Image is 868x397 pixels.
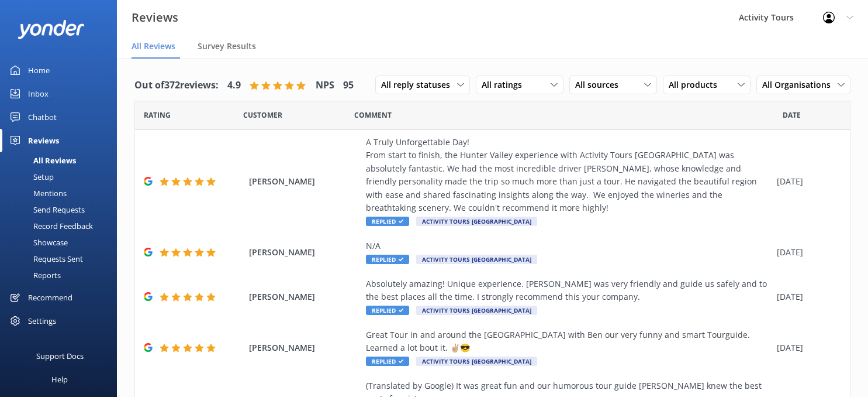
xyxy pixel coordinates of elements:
[249,290,360,303] span: [PERSON_NAME]
[366,278,771,304] div: Absolutely amazing! Unique experience. [PERSON_NAME] was very friendly and guide us safely and to...
[7,169,117,185] a: Setup
[7,201,117,218] a: Send Requests
[134,78,219,93] h4: Out of 372 reviews:
[777,290,835,303] div: [DATE]
[7,185,67,201] div: Mentions
[7,169,54,185] div: Setup
[366,239,771,252] div: N/A
[7,267,61,283] div: Reports
[777,341,835,354] div: [DATE]
[28,105,57,129] div: Chatbot
[366,357,409,366] span: Replied
[227,78,241,93] h4: 4.9
[7,218,93,234] div: Record Feedback
[575,78,625,91] span: All sources
[354,109,392,121] span: Question
[783,109,801,121] span: Date
[366,136,771,214] div: A Truly Unforgettable Day! ​From start to finish, the Hunter Valley experience with Activity Tour...
[18,20,85,39] img: yonder-white-logo.png
[28,59,50,82] div: Home
[132,40,175,52] span: All Reviews
[28,82,49,105] div: Inbox
[28,286,72,309] div: Recommend
[249,341,360,354] span: [PERSON_NAME]
[316,78,334,93] h4: NPS
[36,344,84,368] div: Support Docs
[482,78,529,91] span: All ratings
[366,306,409,315] span: Replied
[132,8,178,27] h3: Reviews
[28,309,56,333] div: Settings
[777,175,835,188] div: [DATE]
[144,109,171,121] span: Date
[366,255,409,264] span: Replied
[366,217,409,226] span: Replied
[366,328,771,355] div: Great Tour in and around the [GEOGRAPHIC_DATA] with Ben our very funny and smart Tourguide. Learn...
[669,78,724,91] span: All products
[416,255,537,264] span: Activity Tours [GEOGRAPHIC_DATA]
[7,152,117,169] a: All Reviews
[7,234,68,251] div: Showcase
[7,251,117,267] a: Requests Sent
[7,234,117,251] a: Showcase
[7,267,117,283] a: Reports
[7,185,117,201] a: Mentions
[416,306,537,315] span: Activity Tours [GEOGRAPHIC_DATA]
[243,109,282,121] span: Date
[28,129,59,152] div: Reviews
[762,78,838,91] span: All Organisations
[7,152,76,169] div: All Reviews
[343,78,354,93] h4: 95
[7,251,83,267] div: Requests Sent
[416,357,537,366] span: Activity Tours [GEOGRAPHIC_DATA]
[777,246,835,259] div: [DATE]
[7,218,117,234] a: Record Feedback
[416,217,537,226] span: Activity Tours [GEOGRAPHIC_DATA]
[7,201,85,218] div: Send Requests
[381,78,457,91] span: All reply statuses
[249,175,360,188] span: [PERSON_NAME]
[51,368,68,391] div: Help
[249,246,360,259] span: [PERSON_NAME]
[198,40,256,52] span: Survey Results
